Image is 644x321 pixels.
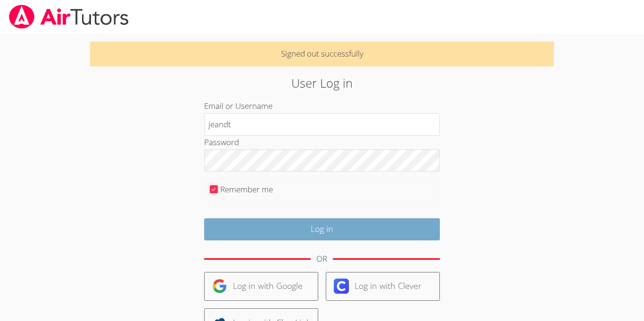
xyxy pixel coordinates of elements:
img: clever-logo-6eab21bc6e7a338710f1a6ff85c0baf02591cd810cc4098c63d3a4b26e2feb20.svg [334,279,349,294]
label: Remember me [220,184,273,195]
p: Signed out successfully [90,41,554,66]
label: Email or Username [204,100,272,111]
label: Password [204,137,239,148]
h2: User Log in [148,74,496,92]
img: google-logo-50288ca7cdecda66e5e0955fdab243c47b7ad437acaf1139b6f446037453330a.svg [212,279,227,294]
input: Log in [204,218,440,240]
img: airtutors_banner-c4298cdbf04f3fff15de1276eac7730deb9818008684d7c2e4769d2f7ddbe033.png [8,5,130,29]
a: Log in with Google [204,272,318,301]
div: OR [316,252,327,266]
a: Log in with Clever [326,272,440,301]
